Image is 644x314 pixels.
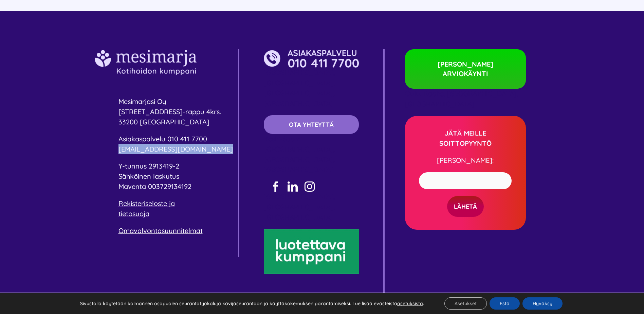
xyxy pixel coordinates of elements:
a: OTA YHTEYTTÄ [264,115,359,134]
span: [STREET_ADDRESS]-rappu 4krs. [118,107,221,116]
a: linkedin [288,181,298,192]
span: OTA YHTEYTTÄ [289,121,334,128]
button: asetuksista [397,300,423,307]
span: Keski-Suomi, [GEOGRAPHIC_DATA], [GEOGRAPHIC_DATA], [GEOGRAPHIC_DATA] [264,135,335,174]
a: [EMAIL_ADDRESS][DOMAIN_NAME] [118,145,233,153]
span: Oulu, Raahe, [GEOGRAPHIC_DATA], [GEOGRAPHIC_DATA] [405,89,518,108]
form: Yhteydenottolomake [414,172,516,217]
span: [GEOGRAPHIC_DATA], [GEOGRAPHIC_DATA], [GEOGRAPHIC_DATA] [264,192,335,221]
button: Estä [490,297,520,310]
span: [PERSON_NAME] ARVIOKÄYNTI [422,59,509,78]
button: Asetukset [444,297,487,310]
p: Sivustolla käytetään kolmannen osapuolen seurantatyökaluja kävijäseurantaan ja käyttäkokemuksen p... [80,300,424,307]
a: Rekisteriseloste ja tietosuoja [118,199,175,218]
a: facebook [271,181,281,192]
span: 33200 [GEOGRAPHIC_DATA] [118,118,209,126]
span: [PERSON_NAME]: [437,156,494,164]
a: instagram [305,181,315,192]
strong: JÄTÄ MEILLE SOITTOPYYNTÖ [439,129,492,147]
a: Omavalvontasuunnitelmat [118,226,203,235]
span: Maventa 003729134192 [118,182,191,191]
a: 001Asset 5@2x [95,49,197,57]
a: 001Asset 6@2x [264,49,359,57]
button: Hyväksy [522,297,563,310]
input: LÄHETÄ [447,196,484,217]
a: Asiakaspalvelu 010 411 7700 [118,135,207,143]
a: [PERSON_NAME] ARVIOKÄYNTI [405,49,526,89]
span: Sähköinen laskutus [118,172,179,180]
span: [GEOGRAPHIC_DATA], [GEOGRAPHIC_DATA], [GEOGRAPHIC_DATA], [GEOGRAPHIC_DATA] [264,68,335,107]
span: Mesimarjasi Oy [118,97,166,106]
span: Y-tunnus 2913419-2 [118,162,179,170]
